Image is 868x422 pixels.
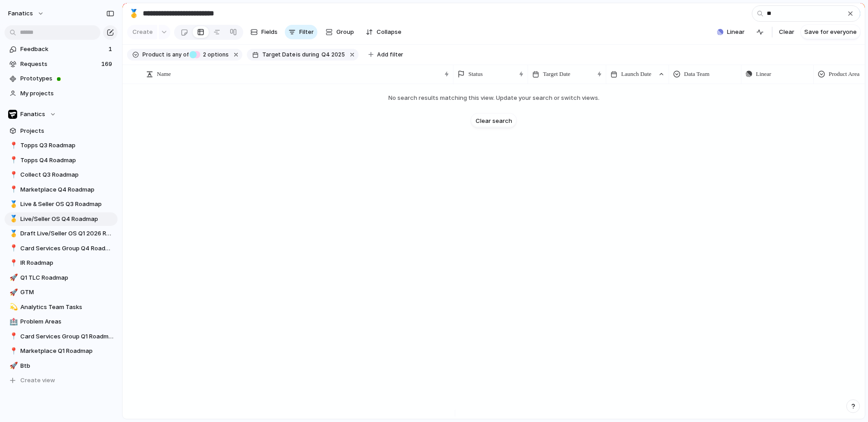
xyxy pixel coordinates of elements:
[20,229,114,238] span: Draft Live/Seller OS Q1 2026 Roadmap
[299,28,314,37] span: Filter
[9,346,16,356] div: 📍
[8,229,17,238] button: 🥇
[247,25,281,39] button: Fields
[5,154,118,167] a: 📍Topps Q4 Roadmap
[5,87,118,100] a: My projects
[9,258,16,268] div: 📍
[261,28,278,37] span: Fields
[5,227,118,240] a: 🥇Draft Live/Seller OS Q1 2026 Roadmap
[5,330,118,343] a: 📍Card Services Group Q1 Roadmap
[295,50,321,60] button: isduring
[829,70,859,79] span: Product Area
[262,51,295,59] span: Target Date
[5,212,118,226] a: 🥇Live/Seller OS Q4 Roadmap
[142,51,165,59] span: Product
[166,51,171,59] span: is
[5,139,118,152] a: 📍Topps Q3 Roadmap
[20,273,114,282] span: Q1 TLC Roadmap
[20,89,114,98] span: My projects
[9,331,16,342] div: 📍
[775,25,798,39] button: Clear
[20,376,55,385] span: Create view
[8,273,17,282] button: 🚀
[9,199,16,210] div: 🥇
[9,141,16,151] div: 📍
[8,141,17,150] button: 📍
[5,72,118,85] a: Prototypes
[285,25,317,39] button: Filter
[20,141,114,150] span: Topps Q3 Roadmap
[200,51,208,58] span: 2
[5,344,118,358] a: 📍Marketplace Q1 Roadmap
[8,347,17,356] button: 📍
[189,50,231,60] button: 2 options
[20,45,106,54] span: Feedback
[8,361,17,370] button: 🚀
[127,6,141,21] button: 🥇
[5,168,118,182] a: 📍Collect Q3 Roadmap
[200,51,229,59] span: options
[8,244,17,253] button: 📍
[363,48,409,61] button: Add filter
[8,317,17,326] button: 🏥
[20,185,114,194] span: Marketplace Q4 Roadmap
[5,42,118,56] a: Feedback1
[5,359,118,373] a: 🚀Btb
[8,200,17,209] button: 🥇
[804,28,857,37] span: Save for everyone
[5,300,118,314] a: 💫Analytics Team Tasks
[20,361,114,370] span: Btb
[5,183,118,197] a: 📍Marketplace Q4 Roadmap
[9,184,16,195] div: 📍
[9,229,16,239] div: 🥇
[20,60,99,69] span: Requests
[8,288,17,297] button: 🚀
[20,200,114,209] span: Live & Seller OS Q3 Roadmap
[8,9,33,18] span: fanatics
[377,51,403,59] span: Add filter
[301,51,319,59] span: during
[8,170,17,179] button: 📍
[321,25,359,39] button: Group
[5,315,118,328] a: 🏥Problem Areas
[5,286,118,299] a: 🚀GTM
[20,317,114,326] span: Problem Areas
[8,258,17,267] button: 📍
[362,25,405,39] button: Collapse
[8,303,17,312] button: 💫
[320,50,347,60] button: Q4 2025
[5,374,118,387] button: Create view
[5,256,118,270] a: 📍IR Roadmap
[713,25,748,39] button: Linear
[5,197,118,211] a: 🥇Live & Seller OS Q3 Roadmap
[8,332,17,341] button: 📍
[779,28,794,37] span: Clear
[8,156,17,165] button: 📍
[5,271,118,285] a: 🚀Q1 TLC Roadmap
[801,25,860,39] button: Save for everyone
[543,70,571,79] span: Target Date
[9,287,16,298] div: 🚀
[5,242,118,255] a: 📍Card Services Group Q4 Roadmap
[171,51,189,59] span: any of
[9,361,16,371] div: 🚀
[157,70,171,79] span: Name
[20,288,114,297] span: GTM
[756,70,771,79] span: Linear
[9,243,16,253] div: 📍
[5,57,118,71] a: Requests169
[9,317,16,327] div: 🏥
[476,116,512,125] span: Clear search
[9,214,16,224] div: 🥇
[8,215,17,224] button: 🥇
